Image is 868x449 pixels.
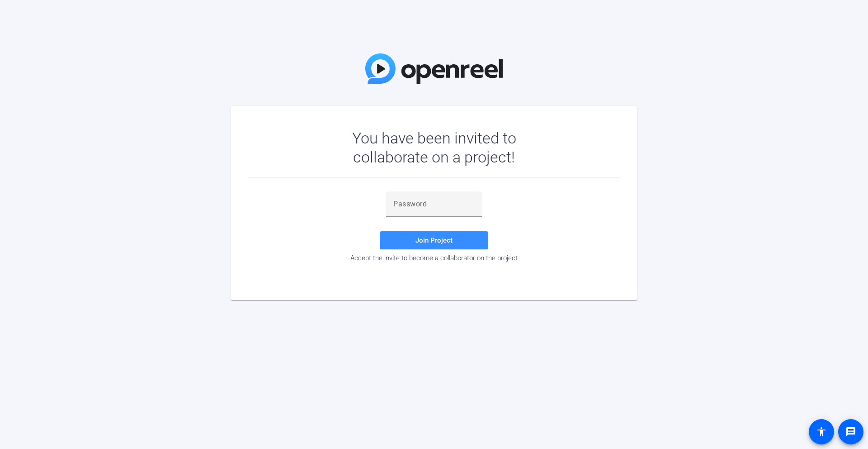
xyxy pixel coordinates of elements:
button: Join Project [380,231,488,249]
mat-icon: message [845,426,856,437]
span: Join Project [415,236,453,244]
div: You have been invited to collaborate on a project! [326,129,542,167]
mat-icon: accessibility [816,426,827,437]
img: OpenReel Logo [365,53,503,84]
input: Password [393,199,475,210]
div: Accept the invite to become a collaborator on the project [249,254,619,262]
